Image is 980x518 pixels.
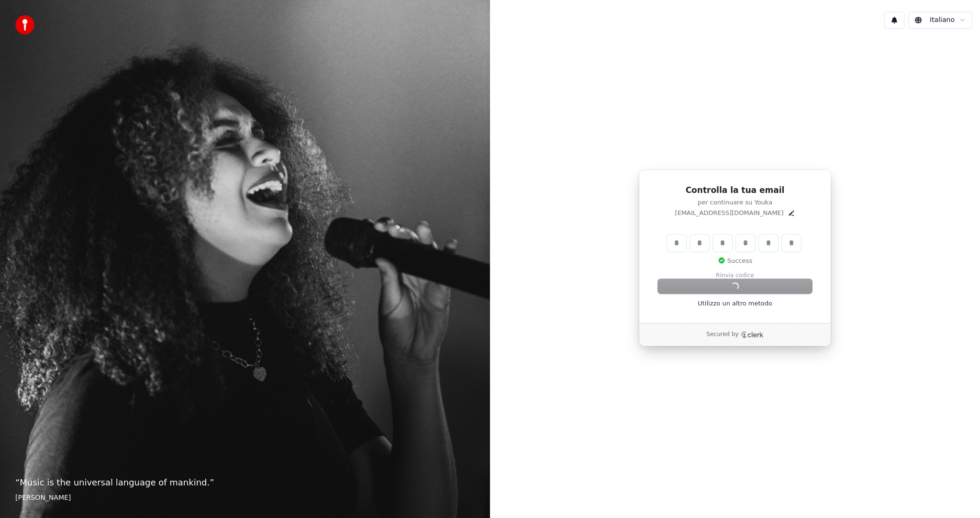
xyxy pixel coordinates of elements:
[658,185,812,196] h1: Controlla la tua email
[718,257,752,265] p: Success
[698,299,772,308] a: Utilizzo un altro metodo
[788,209,795,217] button: Edit
[675,209,783,217] p: [EMAIL_ADDRESS][DOMAIN_NAME]
[15,493,475,503] footer: [PERSON_NAME]
[665,233,803,254] div: Verification code input
[15,15,34,34] img: youka
[741,331,764,338] a: Clerk logo
[658,198,812,207] p: per continuare su Youka
[706,331,738,338] p: Secured by
[15,476,475,489] p: “ Music is the universal language of mankind. ”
